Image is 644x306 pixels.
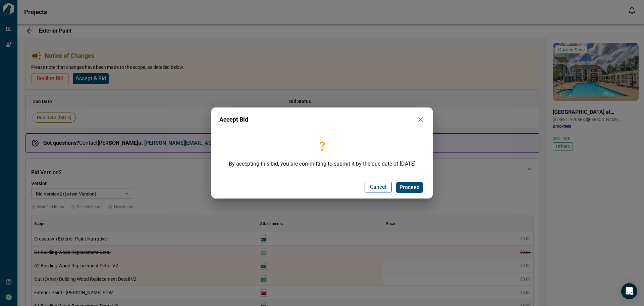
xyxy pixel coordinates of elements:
[219,116,248,123] span: Accept Bid
[399,184,420,191] span: Proceed
[229,152,416,168] p: By accepting this bid, you are committing to submit it by the due date of [DATE]
[621,283,637,299] div: Open Intercom Messenger
[365,182,392,192] button: Cancel
[370,184,386,190] span: Cancel
[396,182,423,193] button: Proceed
